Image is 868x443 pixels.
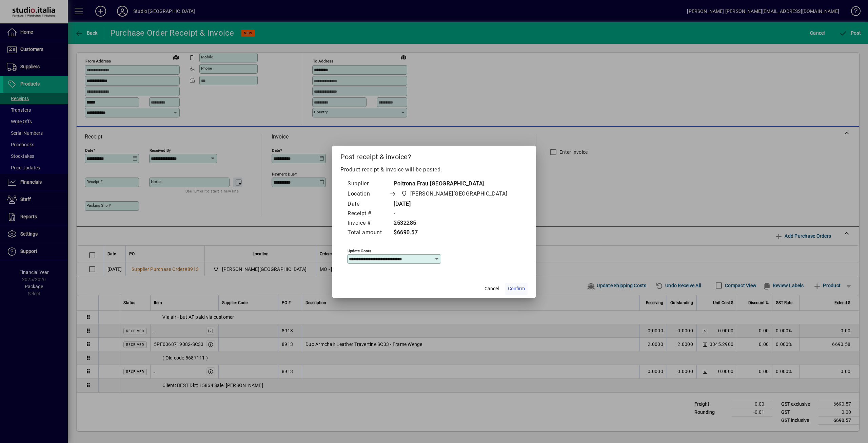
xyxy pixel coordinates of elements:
[389,228,520,238] td: $6690.57
[505,283,528,295] button: Confirm
[389,219,520,228] td: 2532285
[389,209,520,219] td: -
[332,146,536,165] h2: Post receipt & invoice?
[340,166,528,174] p: Product receipt & invoice will be posted.
[347,200,389,209] td: Date
[347,228,389,238] td: Total amount
[389,179,520,189] td: Poltrona Frau [GEOGRAPHIC_DATA]
[348,248,371,253] mat-label: Update costs
[347,179,389,189] td: Supplier
[508,285,525,292] span: Confirm
[389,200,520,209] td: [DATE]
[347,219,389,228] td: Invoice #
[347,189,389,200] td: Location
[410,190,507,198] span: [PERSON_NAME][GEOGRAPHIC_DATA]
[481,283,502,295] button: Cancel
[399,189,510,199] span: Nugent Street
[347,209,389,219] td: Receipt #
[485,285,499,292] span: Cancel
